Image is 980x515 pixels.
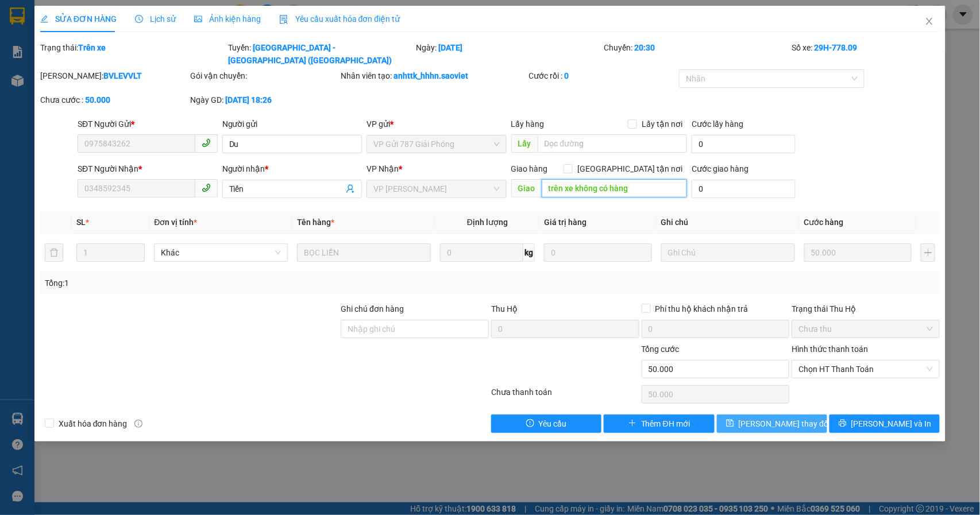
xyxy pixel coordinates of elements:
[661,243,795,262] input: Ghi Chú
[78,162,218,175] div: SĐT Người Nhận
[190,94,338,106] div: Ngày GD:
[134,420,142,428] span: info-circle
[393,71,468,80] b: anhttk_hhhn.saoviet
[637,118,687,130] span: Lấy tận nơi
[692,164,748,173] label: Cước giao hàng
[641,417,690,430] span: Thêm ĐH mới
[438,43,462,52] b: [DATE]
[373,135,500,153] span: VP Gửi 787 Giải Phóng
[564,71,569,80] b: 0
[839,419,847,428] span: printer
[815,43,858,52] b: 29H-778.09
[573,162,687,175] span: [GEOGRAPHIC_DATA] tận nơi
[54,417,132,430] span: Xuất hóa đơn hàng
[103,71,142,80] b: BVLEVVLT
[791,41,942,67] div: Số xe:
[925,17,934,26] span: close
[804,243,912,262] input: 0
[490,386,641,406] div: Chưa thanh toán
[190,69,338,82] div: Gói vận chuyển:
[692,135,796,153] input: Cước lấy hàng
[202,183,211,192] span: phone
[297,243,431,262] input: VD: Bàn, Ghế
[40,69,188,82] div: [PERSON_NAME]:
[851,417,932,430] span: [PERSON_NAME] và In
[341,304,404,313] label: Ghi chú đơn hàng
[642,344,680,354] span: Tổng cước
[228,43,392,65] b: [GEOGRAPHIC_DATA] - [GEOGRAPHIC_DATA] ([GEOGRAPHIC_DATA])
[40,14,117,24] span: SỬA ĐƠN HÀNG
[467,218,508,227] span: Định lượng
[279,14,400,24] span: Yêu cầu xuất hóa đơn điện tử
[39,41,227,67] div: Trạng thái:
[798,361,933,378] span: Chọn HT Thanh Toán
[526,419,534,428] span: exclamation-circle
[366,164,399,173] span: VP Nhận
[76,218,86,227] span: SL
[202,138,211,148] span: phone
[692,119,743,129] label: Cước lấy hàng
[511,179,542,198] span: Giao
[539,417,567,430] span: Yêu cầu
[373,180,500,198] span: VP Bảo Hà
[511,134,538,153] span: Lấy
[692,180,796,198] input: Cước giao hàng
[85,95,110,104] b: 50.000
[538,134,687,153] input: Dọc đường
[45,243,63,262] button: delete
[225,95,272,104] b: [DATE] 18:26
[78,43,106,52] b: Trên xe
[491,304,518,313] span: Thu Hộ
[717,415,827,433] button: save[PERSON_NAME] thay đổi
[523,243,535,262] span: kg
[78,118,218,130] div: SĐT Người Gửi
[40,15,48,23] span: edit
[341,69,526,82] div: Nhân viên tạo:
[341,320,489,338] input: Ghi chú đơn hàng
[528,69,677,82] div: Cước rồi :
[542,179,687,198] input: Dọc đường
[634,43,655,52] b: 20:30
[222,162,362,175] div: Người nhận
[135,14,176,24] span: Lịch sử
[798,320,933,338] span: Chưa thu
[279,15,288,24] img: icon
[628,419,636,428] span: plus
[544,243,652,262] input: 0
[544,218,587,227] span: Giá trị hàng
[194,14,261,24] span: Ảnh kiện hàng
[726,419,734,428] span: save
[657,211,800,234] th: Ghi chú
[366,118,507,130] div: VP gửi
[154,218,197,227] span: Đơn vị tính
[491,415,601,433] button: exclamation-circleYêu cầu
[194,15,202,23] span: picture
[135,15,143,23] span: clock-circle
[297,218,334,227] span: Tên hàng
[651,303,753,315] span: Phí thu hộ khách nhận trả
[603,41,790,67] div: Chuyến:
[792,344,868,354] label: Hình thức thanh toán
[829,415,940,433] button: printer[PERSON_NAME] và In
[604,415,714,433] button: plusThêm ĐH mới
[40,94,188,106] div: Chưa cước :
[222,118,362,130] div: Người gửi
[45,277,379,289] div: Tổng: 1
[161,244,281,261] span: Khác
[415,41,603,67] div: Ngày:
[913,6,946,38] button: Close
[804,218,844,227] span: Cước hàng
[511,119,545,129] span: Lấy hàng
[511,164,548,173] span: Giao hàng
[792,303,940,315] div: Trạng thái Thu Hộ
[346,184,355,193] span: user-add
[921,243,935,262] button: plus
[739,417,831,430] span: [PERSON_NAME] thay đổi
[227,41,415,67] div: Tuyến:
